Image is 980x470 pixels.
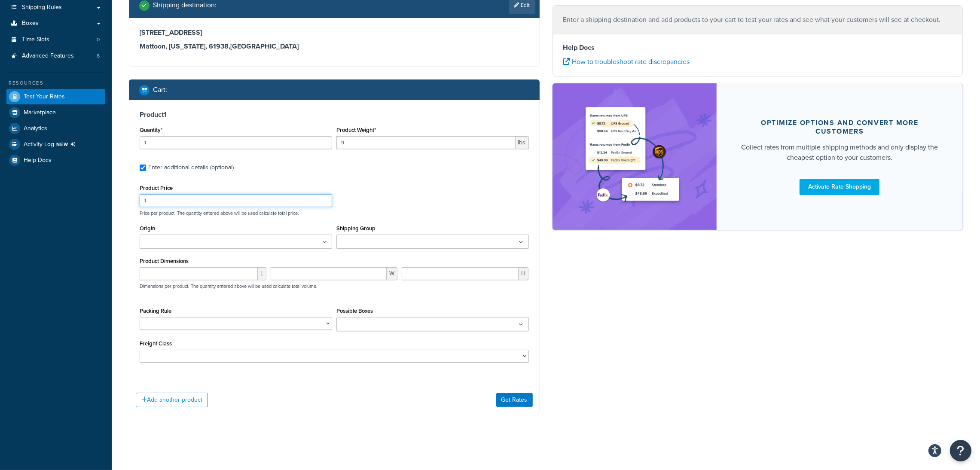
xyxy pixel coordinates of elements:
span: H [519,267,528,280]
span: Test Your Rates [24,93,65,101]
label: Packing Rule [140,308,171,314]
a: Help Docs [6,153,105,168]
div: Collect rates from multiple shipping methods and only display the cheapest option to your customers. [737,142,942,163]
span: Analytics [24,125,47,132]
li: Time Slots [6,32,105,48]
a: Marketplace [6,105,105,120]
span: Advanced Features [22,52,74,60]
h2: Shipping destination : [153,1,217,9]
input: 0.0 [140,136,332,149]
span: W [387,267,397,280]
p: Dimensions per product. The quantity entered above will be used calculate total volume. [137,283,318,289]
a: Test Your Rates [6,89,105,104]
li: Advanced Features [6,48,105,64]
div: Resources [6,79,105,87]
span: Activity Log [24,139,79,150]
h3: Product 1 [140,110,529,119]
span: NEW [56,141,79,148]
h2: Cart : [153,86,167,94]
h4: Help Docs [563,43,953,53]
input: 0.00 [336,136,516,149]
a: Time Slots0 [6,32,105,48]
li: [object Object] [6,137,105,152]
div: Enter additional details (optional) [148,162,234,174]
span: Boxes [22,20,39,27]
button: Open Resource Center [950,440,971,461]
h3: [STREET_ADDRESS] [140,28,529,37]
span: 6 [97,52,100,60]
button: Add another product [136,393,208,407]
input: Enter additional details (optional) [140,165,146,171]
label: Quantity* [140,127,162,133]
a: How to troubleshoot rate discrepancies [563,57,690,67]
p: Price per product. The quantity entered above will be used calculate total price. [137,210,531,216]
a: Advanced Features6 [6,48,105,64]
a: Analytics [6,121,105,136]
label: Product Price [140,185,173,191]
button: Get Rates [496,393,533,407]
span: lbs [516,136,529,149]
span: L [258,267,266,280]
span: 0 [97,36,100,43]
p: Enter a shipping destination and add products to your cart to test your rates and see what your c... [563,14,953,26]
span: Time Slots [22,36,49,43]
label: Possible Boxes [336,308,373,314]
label: Freight Class [140,340,172,347]
h3: Mattoon, [US_STATE], 61938 , [GEOGRAPHIC_DATA] [140,42,529,51]
a: Boxes [6,15,105,31]
label: Origin [140,225,155,232]
label: Shipping Group [336,225,376,232]
span: Shipping Rules [22,4,62,11]
a: Activity LogNEW [6,137,105,152]
label: Product Weight* [336,127,376,133]
span: Help Docs [24,157,52,164]
a: Activate Rate Shopping [800,179,879,195]
img: feature-image-rateshop-7084cbbcb2e67ef1d54c2e976f0e592697130d5817b016cf7cc7e13314366067.png [581,96,688,217]
span: Marketplace [24,109,56,116]
div: Optimize options and convert more customers [737,119,942,136]
label: Product Dimensions [140,258,189,264]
